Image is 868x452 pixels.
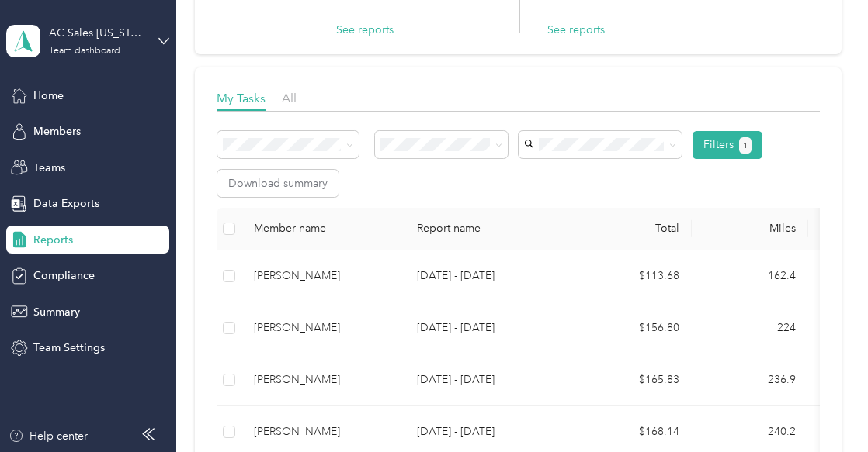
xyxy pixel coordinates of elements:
th: Member name [241,208,404,250]
div: Member name [254,222,392,235]
td: $156.80 [575,302,692,354]
span: Members [33,123,81,140]
td: $113.68 [575,250,692,302]
button: Download summary [217,170,339,197]
div: [PERSON_NAME] [254,267,392,285]
span: Compliance [33,267,95,284]
div: AC Sales [US_STATE] 01 US01-AC-D50011-CC14400 ([PERSON_NAME]) [49,25,146,41]
button: See reports [547,22,605,38]
td: 224 [692,302,808,354]
span: All [282,91,297,105]
div: [PERSON_NAME] [254,371,392,388]
iframe: Everlance-gr Chat Button Frame [781,365,868,452]
div: Team dashboard [49,47,120,56]
div: [PERSON_NAME] [254,319,392,336]
p: [DATE] - [DATE] [417,371,563,388]
th: Report name [404,208,575,250]
p: [DATE] - [DATE] [417,319,563,336]
td: 236.9 [692,354,808,406]
p: [DATE] - [DATE] [417,423,563,440]
p: [DATE] - [DATE] [417,267,563,285]
button: See reports [336,22,394,38]
span: Team Settings [33,340,105,356]
span: My Tasks [217,91,266,105]
span: Teams [33,160,65,176]
div: Miles [704,222,796,235]
div: [PERSON_NAME] [254,423,392,440]
span: 1 [743,139,748,153]
td: 162.4 [692,250,808,302]
span: Data Exports [33,195,99,212]
td: $165.83 [575,354,692,406]
div: Total [588,222,679,235]
button: Filters1 [693,131,763,159]
span: Summary [33,304,80,320]
button: 1 [739,137,752,154]
span: Home [33,88,64,104]
span: Reports [33,232,73,248]
button: Help center [9,428,88,444]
